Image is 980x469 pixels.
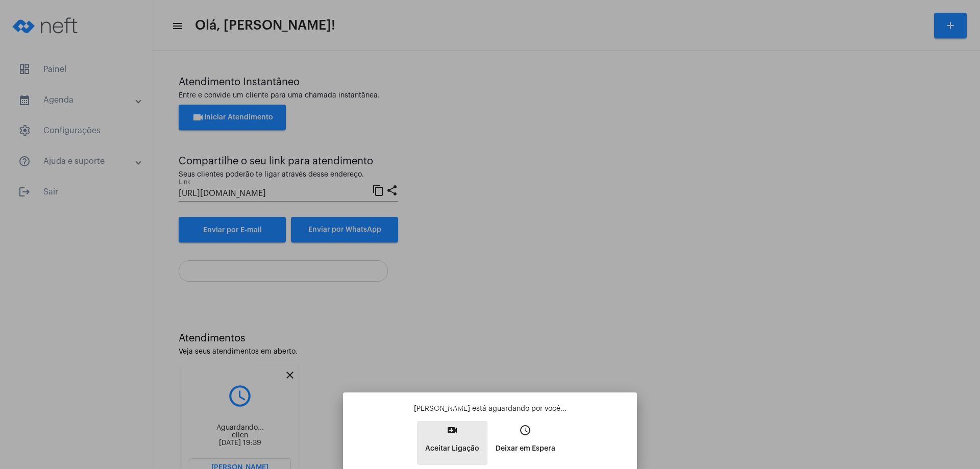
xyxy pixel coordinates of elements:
[487,421,563,465] button: Deixar em Espera
[417,421,487,465] button: Aceitar Ligação
[430,402,475,414] div: Aceitar ligação
[425,439,479,458] p: Aceitar Ligação
[496,439,555,458] p: Deixar em Espera
[351,404,629,414] p: [PERSON_NAME] está aguardando por você...
[519,424,531,436] mat-icon: access_time
[446,424,458,436] mat-icon: video_call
